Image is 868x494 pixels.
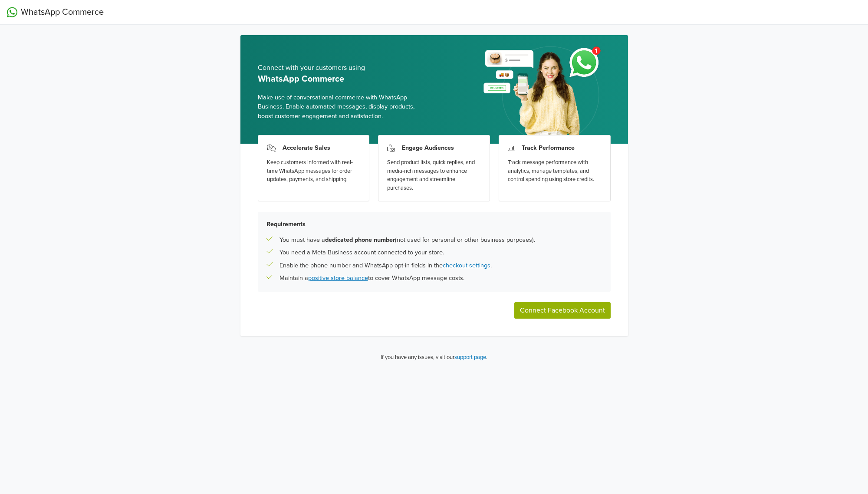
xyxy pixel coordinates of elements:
[522,144,575,151] h3: Track Performance
[454,354,486,361] a: support page
[267,158,361,184] div: Keep customers informed with real-time WhatsApp messages for order updates, payments, and shipping.
[387,158,481,192] div: Send product lists, quick replies, and media-rich messages to enhance engagement and streamline p...
[402,144,454,151] h3: Engage Audiences
[266,221,602,228] h5: Requirements
[258,93,427,121] span: Make use of conversational commerce with WhatsApp Business. Enable automated messages, display pr...
[258,74,427,84] h5: WhatsApp Commerce
[7,7,17,17] img: WhatsApp
[443,262,490,269] a: checkout settings
[476,41,610,144] img: whatsapp_setup_banner
[508,158,602,184] div: Track message performance with analytics, manage templates, and control spending using store cred...
[283,144,330,151] h3: Accelerate Sales
[381,353,487,362] p: If you have any issues, visit our .
[325,236,395,244] b: dedicated phone number
[279,248,444,257] p: You need a Meta Business account connected to your store.
[258,64,427,72] h5: Connect with your customers using
[279,235,535,245] p: You must have a (not used for personal or other business purposes).
[279,273,464,283] p: Maintain a to cover WhatsApp message costs.
[308,274,368,282] a: positive store balance
[514,302,611,319] button: Connect Facebook Account
[21,6,104,19] span: WhatsApp Commerce
[279,261,492,270] p: Enable the phone number and WhatsApp opt-in fields in the .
